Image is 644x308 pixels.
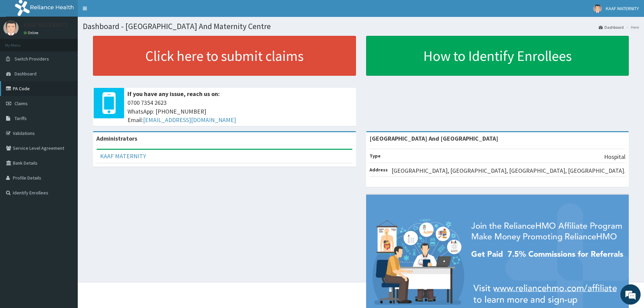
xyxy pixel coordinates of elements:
[606,5,639,11] span: KAAF MATERNITY
[24,30,40,35] a: Online
[83,22,639,31] h1: Dashboard - [GEOGRAPHIC_DATA] And Maternity Centre
[369,135,498,142] strong: [GEOGRAPHIC_DATA] And [GEOGRAPHIC_DATA]
[3,185,129,208] textarea: Type your message and hit 'Enter'
[369,167,388,173] b: Address
[24,22,68,28] p: KAAF MATERNITY
[15,115,27,121] span: Tariffs
[624,24,639,30] li: Here
[39,85,93,153] span: We're online!
[604,152,625,161] p: Hospital
[15,71,37,77] span: Dashboard
[111,3,127,20] div: Minimize live chat window
[93,36,356,76] a: Click here to submit claims
[391,166,625,175] p: [GEOGRAPHIC_DATA], [GEOGRAPHIC_DATA], [GEOGRAPHIC_DATA], [GEOGRAPHIC_DATA].
[35,38,114,47] div: Chat with us now
[143,116,236,124] a: [EMAIL_ADDRESS][DOMAIN_NAME]
[127,98,353,124] span: 0700 7354 2623 WhatsApp: [PHONE_NUMBER] Email:
[366,36,629,76] a: How to Identify Enrollees
[96,135,137,142] b: Administrators
[593,4,602,13] img: User Image
[15,56,49,62] span: Switch Providers
[13,34,27,51] img: d_794563401_company_1708531726252_794563401
[100,152,146,160] a: KAAF MATERNITY
[3,20,19,35] img: User Image
[127,90,220,98] b: If you have any issue, reach us on:
[369,153,381,159] b: Type
[15,100,28,106] span: Claims
[599,24,624,30] a: Dashboard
